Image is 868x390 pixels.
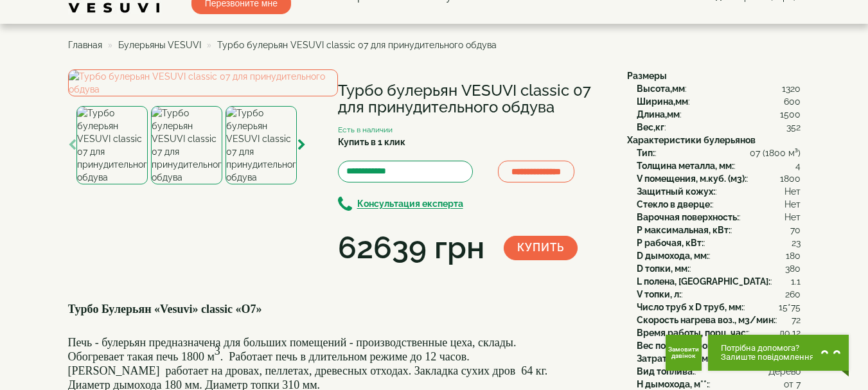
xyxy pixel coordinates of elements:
h1: Турбо булерьян VESUVI classic 07 для принудительного обдува [338,82,608,116]
small: Есть в наличии [338,125,393,134]
div: : [637,365,801,378]
span: 23 [792,236,801,249]
div: : [637,288,801,301]
b: Вес,кг [637,122,664,132]
span: 15*75 [779,301,801,314]
div: : [637,301,801,314]
span: Потрібна допомога? [721,344,814,353]
span: 07 (1800 м³) [750,146,801,159]
font: Печь - булерьян предназначена для больших помещений - производственные цеха, склады. [68,336,517,349]
div: : [637,198,801,211]
b: Скорость нагрева воз., м3/мин: [637,315,775,325]
span: 1320 [782,82,801,95]
div: : [637,172,801,185]
b: L полена, [GEOGRAPHIC_DATA]: [637,276,770,287]
span: 180 [786,249,801,262]
font: Обогревает такая печь 1800 м . Работает печь в длительном режиме до 12 часов. [68,344,470,363]
div: : [637,211,801,224]
b: Защитный кожух: [637,186,715,197]
b: V помещения, м.куб. (м3): [637,173,747,184]
b: Стекло в дверце: [637,199,712,209]
b: Размеры [627,71,667,81]
div: : [637,352,801,365]
b: D дымохода, мм: [637,251,709,261]
span: Нет [784,198,801,211]
b: Вес порции дров, кг: [637,341,727,351]
span: Нет [784,185,801,198]
span: Турбо булерьян VESUVI classic 07 для принудительного обдува [217,40,497,50]
b: Варочная поверхность: [637,212,739,222]
span: 4 [795,159,801,172]
img: Турбо булерьян VESUVI classic 07 для принудительного обдува [226,106,297,184]
div: : [637,146,801,159]
button: Chat button [708,335,849,371]
span: Залиште повідомлення [721,353,814,362]
b: Ширина,мм [637,96,688,107]
div: : [637,121,801,134]
b: D топки, мм: [637,263,689,274]
div: : [637,224,801,236]
b: H дымохода, м**: [637,379,709,389]
b: Время работы, порц. час: [637,328,748,338]
span: Замовити дзвінок [668,346,699,359]
button: Get Call button [666,335,702,371]
b: V топки, л: [637,289,681,299]
b: Толщина металла, мм: [637,161,734,171]
a: Главная [68,40,102,50]
span: до 12 [779,326,801,339]
span: 1800 [780,172,801,185]
b: Длина,мм [637,109,680,120]
b: Тип: [637,148,655,158]
div: : [637,82,801,95]
b: Число труб x D труб, мм: [637,302,743,312]
span: 72 [792,314,801,326]
div: : [637,326,801,339]
b: P рабочая, кВт: [637,238,704,248]
b: P максимальная, кВт: [637,225,731,235]
span: 70 [790,224,801,236]
div: : [637,159,801,172]
b: Консультация експерта [357,199,463,209]
b: Характеристики булерьянов [627,135,756,145]
span: 1500 [780,108,801,121]
span: 600 [784,95,801,108]
span: 260 [785,288,801,301]
div: : [637,249,801,262]
span: 1.1 [791,275,801,288]
div: : [637,275,801,288]
img: Турбо булерьян VESUVI classic 07 для принудительного обдува [151,106,222,184]
font: [PERSON_NAME] работает на дровах, пеллетах, древесных отходах. Закладка сухих дров 64 кг. [68,364,548,377]
span: 3 [215,344,220,357]
button: Купить [504,236,578,260]
img: Турбо булерьян VESUVI classic 07 для принудительного обдува [68,69,338,96]
div: : [637,262,801,275]
a: Булерьяны VESUVI [118,40,201,50]
span: 380 [785,262,801,275]
span: 352 [786,121,801,134]
b: Высота,мм [637,84,685,94]
div: : [637,95,801,108]
img: Турбо булерьян VESUVI classic 07 для принудительного обдува [76,106,148,184]
div: : [637,108,801,121]
b: Вид топлива: [637,366,695,377]
b: Затраты дров, м3/мес*: [637,353,741,364]
div: : [637,236,801,249]
span: Нет [784,211,801,224]
div: : [637,185,801,198]
div: : [637,314,801,326]
div: : [637,339,801,352]
b: Турбо Булерьян «Vesuvi» classic «О7» [68,303,262,315]
label: Купить в 1 клик [338,136,405,148]
div: 62639 грн [338,226,484,270]
span: Дерево [768,365,801,378]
